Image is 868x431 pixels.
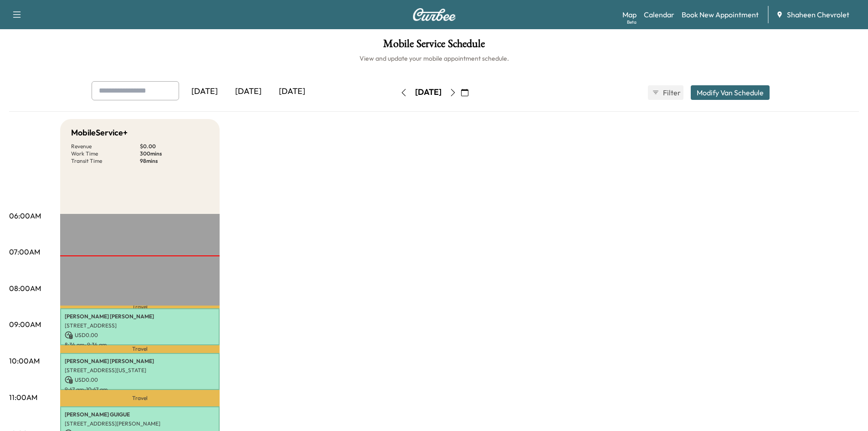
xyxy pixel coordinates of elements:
span: Filter [663,87,679,98]
p: Travel [60,390,220,406]
div: [DATE] [226,81,270,102]
div: [DATE] [183,81,226,102]
p: Travel [60,306,220,308]
p: USD 0.00 [65,331,215,339]
p: 300 mins [140,150,209,157]
p: USD 0.00 [65,376,215,384]
h1: Mobile Service Schedule [9,38,859,54]
p: [PERSON_NAME] GUIGUE [65,411,215,418]
button: Filter [648,85,683,100]
img: Curbee Logo [412,8,456,21]
p: 98 mins [140,157,209,165]
p: Revenue [71,143,140,150]
p: 8:34 am - 9:34 am [65,341,215,348]
p: [STREET_ADDRESS][US_STATE] [65,367,215,374]
p: $ 0.00 [140,143,209,150]
a: Calendar [644,9,674,20]
h6: View and update your mobile appointment schedule. [9,54,859,63]
p: 08:00AM [9,283,41,294]
a: MapBeta [622,9,637,20]
p: [PERSON_NAME] [PERSON_NAME] [65,358,215,365]
p: 9:47 am - 10:47 am [65,386,215,393]
p: [STREET_ADDRESS][PERSON_NAME] [65,420,215,427]
div: [DATE] [270,81,314,102]
span: Shaheen Chevrolet [787,9,849,20]
p: 06:00AM [9,210,41,221]
p: 11:00AM [9,392,37,403]
a: Book New Appointment [682,9,759,20]
p: 07:00AM [9,246,40,257]
h5: MobileService+ [71,126,128,139]
p: [STREET_ADDRESS] [65,322,215,329]
p: Travel [60,345,220,353]
div: [DATE] [415,87,442,98]
p: 10:00AM [9,355,40,366]
div: Beta [627,19,637,26]
button: Modify Van Schedule [691,85,770,100]
p: [PERSON_NAME] [PERSON_NAME] [65,313,215,320]
p: 09:00AM [9,319,41,330]
p: Transit Time [71,157,140,165]
p: Work Time [71,150,140,157]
